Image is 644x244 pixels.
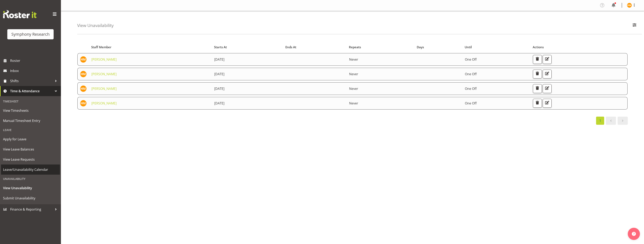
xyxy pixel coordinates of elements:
span: View Leave Requests [3,156,58,162]
img: henry-moors10149.jpg [80,56,87,63]
a: [PERSON_NAME] [91,86,117,91]
span: Never [349,57,358,62]
span: Never [349,86,358,91]
span: Roster [10,58,59,64]
a: Submit Unavailability [1,193,60,203]
div: Unavailability [1,175,60,183]
span: Days [417,45,424,49]
span: Inbox [10,68,59,74]
div: Symphony Research [11,31,50,37]
span: One Off [465,101,477,105]
span: Shifts [10,78,53,84]
span: One Off [465,86,477,91]
span: One Off [465,57,477,62]
span: [DATE] [214,86,224,91]
span: Manual Timesheet Entry [3,118,58,124]
img: help-xxl-2.png [632,232,636,236]
a: View Leave Requests [1,154,60,164]
span: View Leave Balances [3,146,58,152]
span: [DATE] [214,57,224,62]
div: Timesheet [1,97,60,105]
img: henry-moors10149.jpg [80,71,87,77]
span: [DATE] [214,101,224,105]
span: Leave/Unavailability Calendar [3,167,58,173]
span: View Timesheets [3,107,58,114]
img: henry-moors10149.jpg [80,85,87,92]
span: Starts At [214,45,227,49]
span: Never [349,101,358,105]
div: Leave [1,126,60,134]
button: Edit Unavailability [543,55,552,64]
span: Repeats [349,45,361,49]
a: [PERSON_NAME] [91,72,117,76]
button: Delete Unavailability [533,55,542,64]
a: View Leave Balances [1,144,60,154]
span: [DATE] [214,72,224,76]
span: Apply for Leave [3,136,58,142]
span: Staff Member [91,45,111,49]
span: View Unavailability [3,185,58,191]
button: Delete Unavailability [533,99,542,108]
span: Actions [533,45,544,49]
a: View Unavailability [1,183,60,193]
img: Rosterit website logo [3,10,37,18]
a: [PERSON_NAME] [91,57,117,62]
button: Delete Unavailability [533,70,542,78]
a: Manual Timesheet Entry [1,116,60,126]
span: Never [349,72,358,76]
a: Apply for Leave [1,134,60,144]
button: Delete Unavailability [533,84,542,93]
span: Submit Unavailability [3,195,58,201]
a: [PERSON_NAME] [91,101,117,105]
a: View Timesheets [1,105,60,116]
span: Time & Attendance [10,88,53,94]
h4: View Unavailability [77,23,114,28]
span: Until [465,45,472,49]
span: One Off [465,72,477,76]
img: henry-moors10149.jpg [627,3,632,8]
a: Leave/Unavailability Calendar [1,164,60,175]
button: Edit Unavailability [543,84,552,93]
span: Finance & Reporting [10,206,53,212]
button: Edit Unavailability [543,70,552,78]
span: Ends At [285,45,296,49]
button: Edit Unavailability [543,99,552,108]
img: henry-moors10149.jpg [80,100,87,106]
button: Filter Employees [630,21,639,30]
